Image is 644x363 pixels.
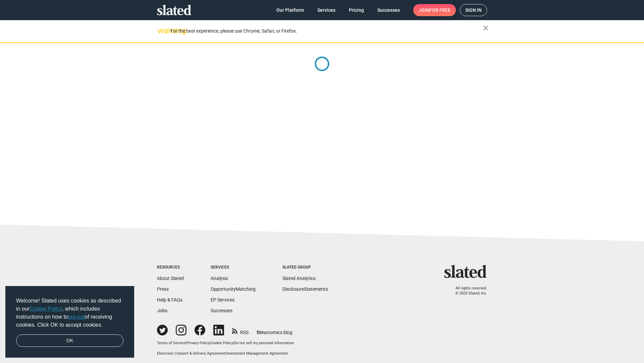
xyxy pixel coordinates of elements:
[158,27,166,35] mat-icon: warning
[157,276,184,281] a: About Slated
[157,308,167,313] a: Jobs
[30,306,62,312] a: Cookie Policy
[157,341,185,345] a: Terms of Service
[211,308,232,313] a: Successes
[157,265,184,270] div: Resources
[5,286,134,358] div: cookieconsent
[372,4,405,16] a: Successes
[225,351,226,356] span: |
[211,341,233,345] a: Cookie Policy
[157,297,182,302] a: Help & FAQs
[349,4,364,16] span: Pricing
[68,314,85,320] a: opt-out
[257,330,265,335] span: film
[282,265,328,270] div: Slated Group
[413,4,456,16] a: Joinfor free
[211,276,228,281] a: Analysis
[157,351,225,356] a: Electronic Consent & Delivery Agreement
[157,286,169,292] a: Press
[211,286,256,292] a: OpportunityMatching
[232,325,249,336] a: RSS
[377,4,400,16] span: Successes
[448,286,487,296] p: All rights reserved. © 2025 Slated, Inc.
[210,341,211,345] span: |
[226,351,288,356] a: Investment Management Agreement
[185,341,186,345] span: |
[317,4,335,16] span: Services
[419,4,450,16] span: Join
[170,27,483,36] div: For the best experience, please use Chrome, Safari, or Firefox.
[482,24,490,32] mat-icon: close
[211,265,256,270] div: Services
[282,286,328,292] a: DisclosureStatements
[460,4,487,16] a: Sign in
[282,276,316,281] a: Slated Analytics
[234,341,294,346] button: Do not sell my personal information
[465,4,482,16] span: Sign in
[211,297,234,302] a: EP Services
[343,4,369,16] a: Pricing
[186,341,210,345] a: Privacy Policy
[429,4,450,16] span: for free
[257,324,292,336] a: filmonomics blog
[271,4,309,16] a: Our Platform
[312,4,341,16] a: Services
[233,341,234,345] span: |
[276,4,304,16] span: Our Platform
[16,297,123,329] span: Welcome! Slated uses cookies as described in our , which includes instructions on how to of recei...
[16,334,123,347] a: dismiss cookie message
